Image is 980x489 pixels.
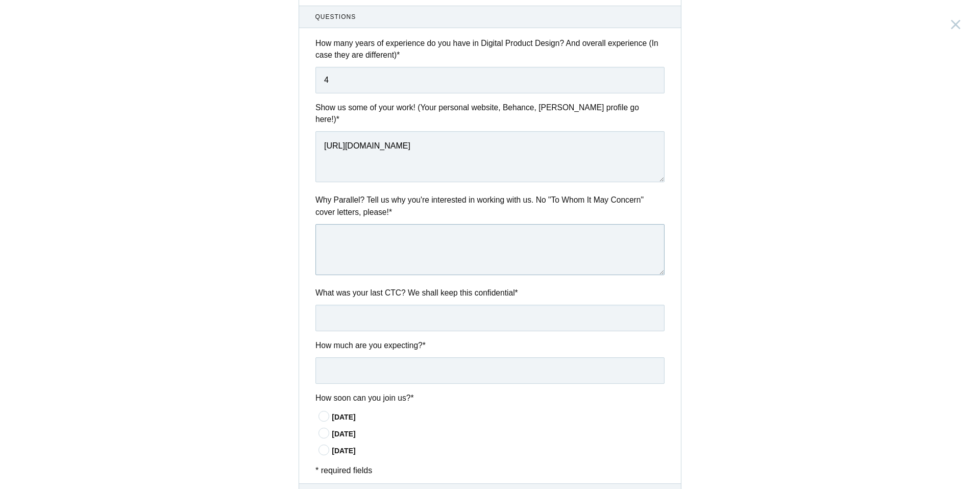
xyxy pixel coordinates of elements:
[332,429,665,439] div: [DATE]
[315,37,665,61] label: How many years of experience do you have in Digital Product Design? And overall experience (In ca...
[315,12,665,21] span: Questions
[315,466,372,475] span: * required fields
[315,102,665,126] label: Show us some of your work! (Your personal website, Behance, [PERSON_NAME] profile go here!)
[332,412,665,423] div: [DATE]
[315,287,665,299] label: What was your last CTC? We shall keep this confidential
[315,194,665,218] label: Why Parallel? Tell us why you're interested in working with us. No "To Whom It May Concern" cover...
[315,392,665,404] label: How soon can you join us?
[315,339,665,351] label: How much are you expecting?
[332,446,665,456] div: [DATE]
